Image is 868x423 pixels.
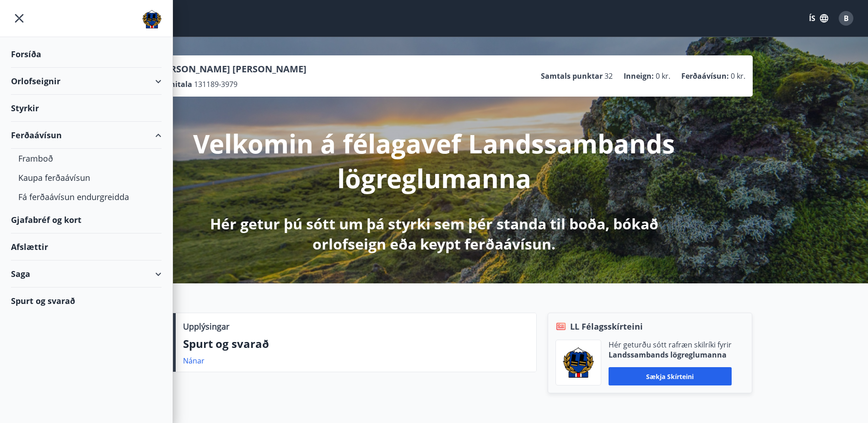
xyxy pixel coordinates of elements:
[183,356,205,366] a: Nánar
[156,63,307,76] p: [PERSON_NAME] [PERSON_NAME]
[193,214,676,254] p: Hér getur þú sótt um þá styrki sem þér standa til boða, bókað orlofseign eða keypt ferðaávísun.
[11,122,162,149] div: Ferðaávísun
[570,320,643,332] span: LL Félagsskírteini
[609,350,732,360] p: Landssambands lögreglumanna
[609,367,732,385] button: Sækja skírteini
[183,336,529,352] p: Spurt og svarað
[604,71,613,81] span: 32
[11,68,162,95] div: Orlofseignir
[563,347,594,378] img: 1cqKbADZNYZ4wXUG0EC2JmCwhQh0Y6EN22Kw4FTY.png
[18,187,154,206] div: Fá ferðaávísun endurgreidda
[142,10,162,28] img: union_logo
[11,41,162,68] div: Forsíða
[156,79,192,89] p: Kennitala
[183,320,229,332] p: Upplýsingar
[731,71,745,81] span: 0 kr.
[18,168,154,187] div: Kaupa ferðaávísun
[681,71,729,81] p: Ferðaávísun :
[11,206,162,233] div: Gjafabréf og kort
[804,10,833,27] button: ÍS
[656,71,670,81] span: 0 kr.
[541,71,603,81] p: Samtals punktar
[609,340,732,350] p: Hér geturðu sótt rafræn skilríki fyrir
[624,71,654,81] p: Inneign :
[11,260,162,287] div: Saga
[11,233,162,260] div: Afslættir
[18,149,154,168] div: Framboð
[835,7,857,29] button: B
[11,10,27,27] button: menu
[11,287,162,314] div: Spurt og svarað
[194,79,237,89] span: 131189-3979
[11,95,162,122] div: Styrkir
[844,13,849,23] span: B
[193,126,676,195] p: Velkomin á félagavef Landssambands lögreglumanna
